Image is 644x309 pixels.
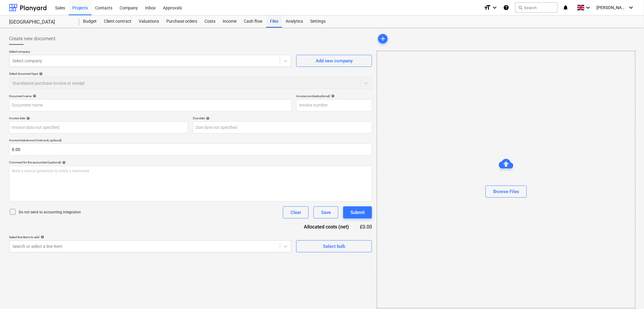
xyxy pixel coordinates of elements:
[9,143,372,156] input: Invoice total amount (net cost, optional)
[282,15,307,28] a: Analytics
[61,161,66,164] span: help
[307,15,329,28] a: Settings
[9,160,372,164] div: Comment for the accountant (optional)
[493,188,519,196] div: Browse Files
[343,206,372,219] button: Submit
[19,210,81,215] p: Do not send to accounting integration
[193,121,372,133] input: Due date not specified
[9,116,188,120] div: Invoice date
[9,94,291,98] div: Document name
[38,72,43,76] span: help
[9,72,372,76] div: Select document type
[266,15,282,28] a: Files
[350,209,365,216] div: Submit
[79,15,100,28] a: Budget
[314,206,338,219] button: Save
[379,35,387,42] span: add
[503,4,509,11] i: Knowledge base
[296,55,372,67] button: Add new company
[486,186,527,198] button: Browse Files
[9,121,188,133] input: Invoice date not specified
[240,15,266,28] a: Cash flow
[283,206,309,219] button: Clear
[219,15,240,28] a: Income
[563,4,569,11] i: notifications
[201,15,219,28] a: Costs
[290,209,301,216] div: Clear
[193,116,372,120] div: Due date
[321,209,331,216] div: Save
[9,99,291,111] input: Document name
[628,4,635,11] i: keyboard_arrow_down
[323,242,345,250] div: Select bulk
[296,99,372,111] input: Invoice number
[100,15,135,28] a: Client contract
[515,2,558,13] button: Search
[9,235,291,239] div: Select line-items to add
[293,223,359,230] div: Allocated costs (net)
[32,94,36,98] span: help
[163,15,201,28] a: Purchase orders
[296,94,372,98] div: Invoice number (optional)
[330,94,335,98] span: help
[597,5,627,10] span: [PERSON_NAME]
[9,35,55,42] span: Create new document
[135,15,163,28] a: Valuations
[9,138,372,143] p: Invoice total amount (net cost, optional)
[39,235,44,239] span: help
[377,51,636,308] div: Browse Files
[205,117,210,120] span: help
[359,223,372,230] div: £0.00
[484,4,491,11] i: format_size
[25,117,30,120] span: help
[296,240,372,252] button: Select bulk
[585,4,592,11] i: keyboard_arrow_down
[518,5,523,10] span: search
[9,19,72,25] div: [GEOGRAPHIC_DATA]
[491,4,498,11] i: keyboard_arrow_down
[9,50,291,55] p: Select company
[316,57,353,65] div: Add new company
